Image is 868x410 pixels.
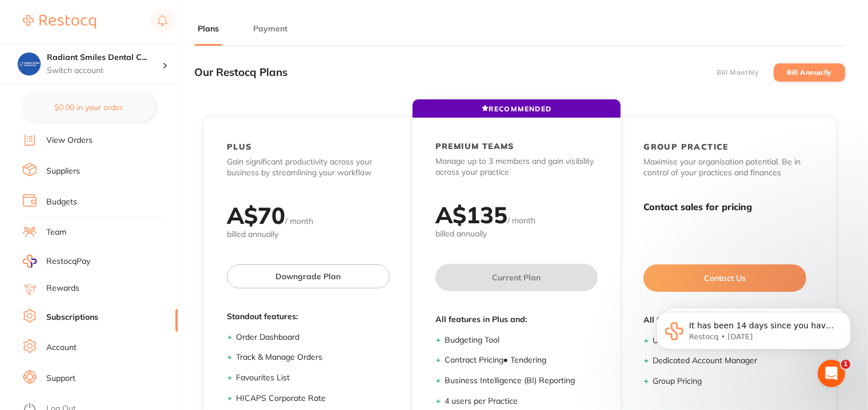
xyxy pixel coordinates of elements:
[46,342,77,353] a: Account
[46,256,90,267] span: RestocqPay
[47,52,162,63] h4: Radiant Smiles Dental Care - Albany
[23,15,96,29] img: Restocq Logo
[46,283,79,294] a: Rewards
[717,69,759,77] label: Bill Monthly
[227,201,285,230] h2: A$ 70
[643,142,729,152] h2: GROUP PRACTICE
[435,228,598,240] span: billed annually
[23,255,37,268] img: RestocqPay
[23,94,155,121] button: $0.00 in your order
[445,375,598,387] li: Business Intelligence (BI) Reporting
[445,335,598,346] li: Budgeting Tool
[507,215,535,226] span: / month
[643,156,806,179] p: Maximise your organisation potential. Be in control of your practices and finances
[18,53,41,75] img: Radiant Smiles Dental Care - Albany
[236,352,390,363] li: Track & Manage Orders
[46,166,80,177] a: Suppliers
[227,311,390,323] span: Standout features:
[435,264,598,291] button: Current Plan
[435,156,598,178] p: Manage up to 3 members and gain visibility across your practice
[818,360,845,387] iframe: Intercom live chat
[236,393,390,404] li: HICAPS Corporate Rate
[445,396,598,407] li: 4 users per Practice
[482,104,551,113] span: RECOMMENDED
[435,314,598,325] span: All features in Plus and:
[643,264,806,292] button: Contact Us
[643,202,806,212] h3: Contact sales for pricing
[23,9,96,35] a: Restocq Logo
[653,376,806,387] li: Group Pricing
[227,229,390,240] span: billed annually
[227,142,252,152] h2: PLUS
[23,255,90,268] a: RestocqPay
[46,312,98,323] a: Subscriptions
[227,156,390,179] p: Gain significant productivity across your business by streamlining your workflow
[285,216,313,226] span: / month
[445,355,598,366] li: Contract Pricing ● Tendering
[435,141,514,151] h2: PREMIUM TEAMS
[194,66,287,79] h3: Our Restocq Plans
[250,23,291,34] button: Payment
[435,200,507,229] h2: A$ 135
[639,288,868,379] iframe: Intercom notifications message
[236,332,390,343] li: Order Dashboard
[841,360,850,369] span: 1
[236,372,390,384] li: Favourites List
[227,264,390,288] button: Downgrade Plan
[46,227,66,238] a: Team
[194,23,222,34] button: Plans
[46,196,77,208] a: Budgets
[46,135,93,146] a: View Orders
[47,65,162,77] p: Switch account
[46,373,75,384] a: Support
[787,69,832,77] label: Bill Annually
